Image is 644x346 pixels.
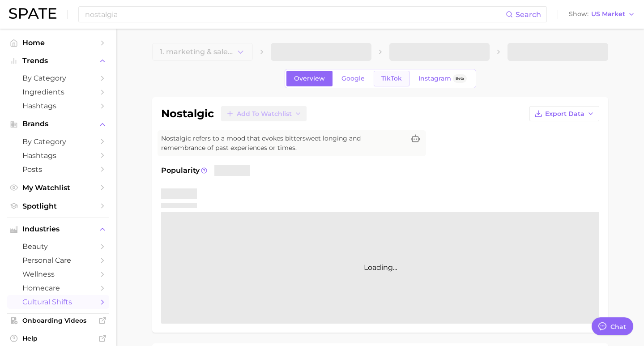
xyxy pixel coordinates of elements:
[567,9,637,20] button: ShowUS Market
[7,295,109,309] a: cultural shifts
[22,102,94,110] span: Hashtags
[161,134,405,153] span: Nostalgic refers to a mood that evokes bittersweet longing and remembrance of past experiences or...
[22,74,94,82] span: by Category
[7,253,109,267] a: personal care
[161,108,214,119] h1: nostalgic
[374,71,409,86] a: TikTok
[22,202,94,210] span: Spotlight
[456,75,464,82] span: Beta
[84,7,506,22] input: Search here for a brand, industry, or ingredient
[161,212,599,324] div: Loading...
[22,120,94,128] span: Brands
[22,38,94,47] span: Home
[221,106,307,121] button: Add to Watchlist
[341,75,365,82] span: Google
[22,225,94,233] span: Industries
[418,75,451,82] span: Instagram
[7,149,109,162] a: Hashtags
[7,117,109,131] button: Brands
[22,151,94,160] span: Hashtags
[22,57,94,65] span: Trends
[7,99,109,113] a: Hashtags
[529,106,599,121] button: Export Data
[569,12,589,17] span: Show
[7,162,109,176] a: Posts
[22,316,94,325] span: Onboarding Videos
[22,334,94,342] span: Help
[7,267,109,281] a: wellness
[22,165,94,174] span: Posts
[7,54,109,68] button: Trends
[9,8,56,19] img: SPATE
[7,135,109,149] a: by Category
[22,298,94,306] span: cultural shifts
[22,270,94,278] span: wellness
[7,314,109,327] a: Onboarding Videos
[22,242,94,251] span: beauty
[161,165,200,176] span: Popularity
[22,184,94,192] span: My Watchlist
[152,43,253,61] button: 1. marketing & salesChoose Category
[22,256,94,265] span: personal care
[516,10,541,19] span: Search
[237,110,292,118] span: Add to Watchlist
[381,75,402,82] span: TikTok
[22,88,94,96] span: Ingredients
[7,71,109,85] a: by Category
[22,137,94,146] span: by Category
[7,199,109,213] a: Spotlight
[22,284,94,292] span: homecare
[7,281,109,295] a: homecare
[411,71,474,86] a: InstagramBeta
[7,332,109,345] a: Help
[286,71,333,86] a: Overview
[294,75,325,82] span: Overview
[7,36,109,50] a: Home
[591,12,625,17] span: US Market
[7,222,109,236] button: Industries
[334,71,372,86] a: Google
[7,239,109,253] a: beauty
[7,85,109,99] a: Ingredients
[160,48,236,56] span: 1. marketing & sales Choose Category
[7,181,109,195] a: My Watchlist
[545,110,584,118] span: Export Data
